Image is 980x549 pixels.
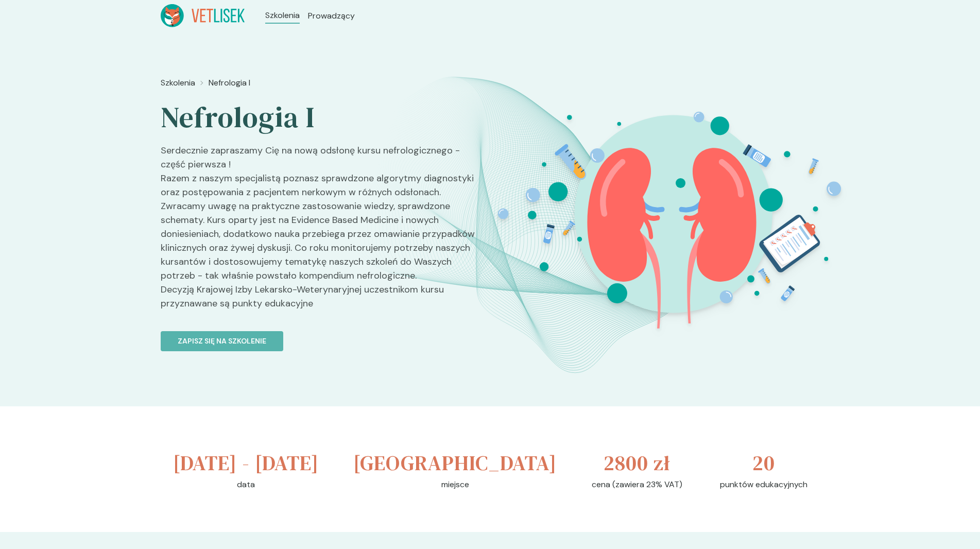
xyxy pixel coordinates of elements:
[161,144,482,319] p: Serdecznie zapraszamy Cię na nową odsłonę kursu nefrologicznego - część pierwsza ! Razem z naszym...
[173,448,319,478] h3: [DATE] - [DATE]
[161,77,195,89] a: Szkolenia
[720,478,807,491] p: punktów edukacyjnych
[161,99,482,135] h2: Nefrologia I
[161,331,283,351] button: Zapisz się na szkolenie
[308,10,355,22] a: Prowadzący
[265,9,300,22] a: Szkolenia
[161,319,482,351] a: Zapisz się na szkolenie
[592,478,682,491] p: cena (zawiera 23% VAT)
[237,478,255,491] p: data
[353,448,557,478] h3: [GEOGRAPHIC_DATA]
[441,478,469,491] p: miejsce
[178,336,266,347] p: Zapisz się na szkolenie
[209,77,250,89] a: Nefrologia I
[489,73,854,347] img: ZpbSrx5LeNNTxNrf_Nefro_BT.svg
